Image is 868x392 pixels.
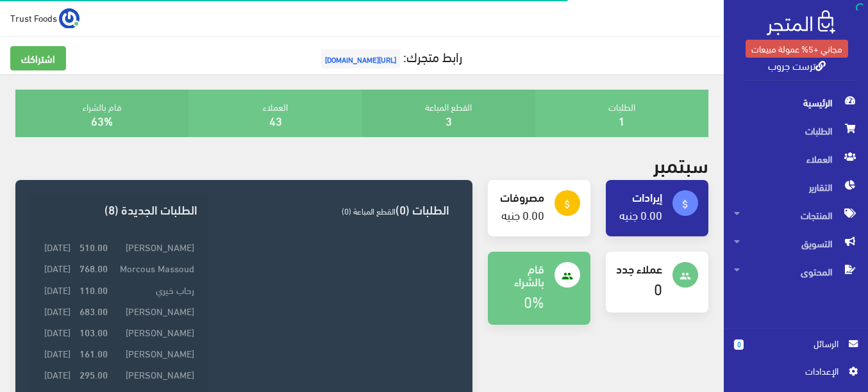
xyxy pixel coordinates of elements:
[768,56,826,74] a: ترست جروب
[680,270,691,282] i: people
[10,10,57,26] span: Trust Foods
[734,173,858,201] span: التقارير
[111,236,197,257] td: [PERSON_NAME]
[38,236,74,257] td: [DATE]
[734,336,858,364] a: 0 الرسائل
[318,44,462,68] a: رابط متجرك:[URL][DOMAIN_NAME]
[653,152,708,175] h2: سبتمبر
[619,204,662,225] a: 0.00 جنيه
[79,325,108,339] strong: 103.00
[734,229,858,257] span: التسويق
[524,287,544,314] a: 0%
[38,203,197,215] h3: الطلبات الجديدة (8)
[501,204,544,225] a: 0.00 جنيه
[724,173,868,201] a: التقارير
[362,90,535,137] div: القطع المباعة
[342,203,396,218] span: القطع المباعة (0)
[734,145,858,173] span: العملاء
[38,322,74,343] td: [DATE]
[111,257,197,279] td: Morcous Massoud
[38,343,74,364] td: [DATE]
[562,199,573,210] i: attach_money
[446,110,452,131] a: 3
[111,279,197,300] td: رحاب خيري
[79,261,108,275] strong: 768.00
[734,257,858,286] span: المحتوى
[734,117,858,145] span: الطلبات
[15,90,188,137] div: قام بالشراء
[188,90,362,137] div: العملاء
[79,282,108,297] strong: 110.00
[38,364,74,385] td: [DATE]
[724,117,868,145] a: الطلبات
[10,46,66,70] a: اشتراكك
[38,257,74,279] td: [DATE]
[767,10,835,35] img: .
[79,346,108,360] strong: 161.00
[498,190,544,203] h4: مصروفات
[498,262,544,288] h4: قام بالشراء
[562,270,573,282] i: people
[734,364,858,384] a: اﻹعدادات
[10,8,79,28] a: ... Trust Foods
[111,364,197,385] td: [PERSON_NAME]
[724,257,868,286] a: المحتوى
[619,110,625,131] a: 1
[38,300,74,321] td: [DATE]
[535,90,708,137] div: الطلبات
[218,203,449,215] h3: الطلبات (0)
[724,201,868,229] a: المنتجات
[734,201,858,229] span: المنتجات
[38,279,74,300] td: [DATE]
[680,199,691,210] i: attach_money
[79,240,108,254] strong: 510.00
[321,49,400,69] span: [URL][DOMAIN_NAME]
[269,110,282,131] a: 43
[111,300,197,321] td: [PERSON_NAME]
[91,110,113,131] a: 63%
[79,367,108,381] strong: 295.00
[111,343,197,364] td: [PERSON_NAME]
[744,364,838,378] span: اﻹعدادات
[111,322,197,343] td: [PERSON_NAME]
[724,145,868,173] a: العملاء
[79,304,108,318] strong: 683.00
[754,336,839,350] span: الرسائل
[654,274,662,302] a: 0
[746,40,848,58] a: مجاني +5% عمولة مبيعات
[616,190,662,203] h4: إيرادات
[724,88,868,117] a: الرئيسية
[59,8,79,29] img: ...
[734,88,858,117] span: الرئيسية
[734,339,744,350] span: 0
[616,262,662,275] h4: عملاء جدد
